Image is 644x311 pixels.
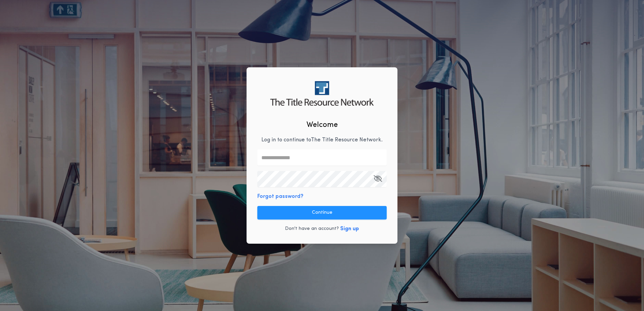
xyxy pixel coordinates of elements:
[257,193,303,201] button: Forgot password?
[285,226,339,232] p: Don't have an account?
[261,136,383,144] p: Log in to continue to The Title Resource Network .
[307,119,338,131] h2: Welcome
[270,81,374,106] img: logo
[257,206,387,219] button: Continue
[340,225,359,233] button: Sign up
